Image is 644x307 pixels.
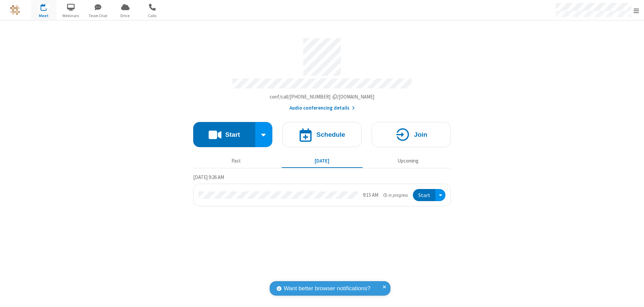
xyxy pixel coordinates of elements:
[196,155,277,167] button: Past
[193,33,451,112] section: Account details
[414,131,427,138] h4: Join
[289,104,355,112] button: Audio conferencing details
[270,94,375,100] span: Copy my meeting room link
[435,189,445,201] div: Open menu
[627,290,639,302] iframe: Chat
[31,13,56,19] span: Meet
[193,122,255,147] button: Start
[113,13,138,19] span: Drive
[363,191,378,199] div: 9:15 AM
[282,122,362,147] button: Schedule
[193,173,451,207] section: Today's Meetings
[225,131,240,138] h4: Start
[140,13,165,19] span: Calls
[45,4,50,9] div: 1
[86,13,111,19] span: Team Chat
[316,131,345,138] h4: Schedule
[255,122,273,147] div: Start conference options
[10,5,20,15] img: QA Selenium DO NOT DELETE OR CHANGE
[58,13,84,19] span: Webinars
[284,284,370,293] span: Want better browser notifications?
[413,189,435,201] button: Start
[270,93,375,101] button: Copy my meeting room linkCopy my meeting room link
[193,174,224,180] span: [DATE] 9:26 AM
[372,122,451,147] button: Join
[383,192,408,198] em: in progress
[368,155,448,167] button: Upcoming
[282,155,363,167] button: [DATE]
